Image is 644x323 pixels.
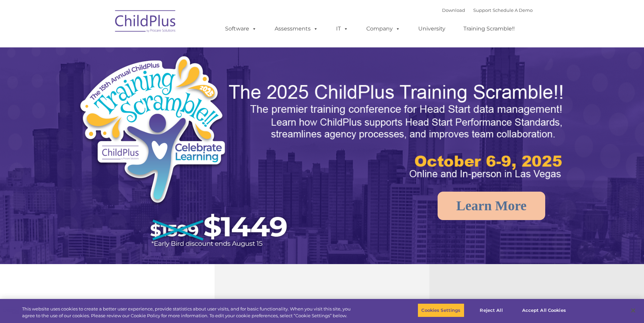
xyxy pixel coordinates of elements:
a: Support [473,7,491,13]
a: Software [218,22,263,36]
a: University [411,22,452,36]
a: Training Scramble!! [457,22,521,36]
a: Company [360,22,407,36]
a: Download [442,7,465,13]
a: IT [329,22,355,36]
button: Accept All Cookies [518,303,570,318]
a: Schedule A Demo [493,7,533,13]
img: ChildPlus by Procare Solutions [112,5,180,39]
font: | [442,7,533,13]
button: Cookies Settings [418,303,464,318]
div: This website uses cookies to create a better user experience, provide statistics about user visit... [22,306,354,319]
span: Phone number [94,72,123,78]
span: Last name [94,45,115,50]
a: Assessments [268,22,325,36]
button: Close [626,303,641,318]
a: Learn More [438,192,545,220]
button: Reject All [470,303,513,318]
